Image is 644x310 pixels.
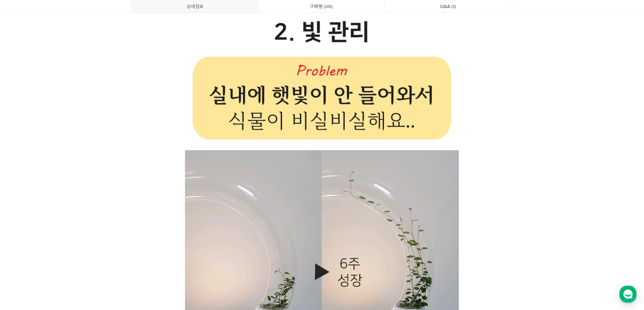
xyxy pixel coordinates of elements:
[2,192,40,208] a: 홈
[94,202,101,206] span: 설정
[79,192,117,208] a: 설정
[19,202,23,206] span: 홈
[450,3,457,10] span: 3
[323,3,334,10] span: 105
[56,202,63,207] span: 대화
[40,192,79,208] a: 대화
